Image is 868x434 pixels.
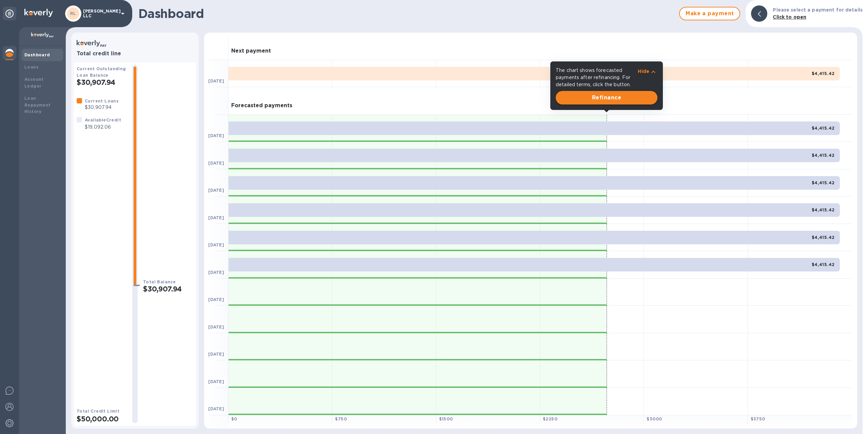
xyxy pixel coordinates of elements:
[143,279,176,284] b: Total Balance
[812,262,835,267] b: $4,415.42
[231,102,292,109] h3: Forecasted payments
[83,9,117,18] p: [PERSON_NAME] LLC
[208,133,224,138] b: [DATE]
[208,379,224,384] b: [DATE]
[231,48,271,54] h3: Next payment
[3,7,16,20] div: Unpin categories
[24,77,44,89] b: Account Ledger
[24,52,50,57] b: Dashboard
[812,207,835,212] b: $4,415.42
[85,117,121,122] b: Available Credit
[812,180,835,185] b: $4,415.42
[638,68,649,75] p: Hide
[24,9,53,17] img: Logo
[24,96,51,114] b: Loan Repayment History
[685,10,734,18] span: Make a payment
[773,14,806,20] b: Click to open
[208,161,224,166] b: [DATE]
[208,242,224,247] b: [DATE]
[208,188,224,193] b: [DATE]
[561,94,652,102] span: Refinance
[679,7,740,20] button: Make a payment
[208,352,224,357] b: [DATE]
[208,215,224,220] b: [DATE]
[77,51,193,57] h3: Total credit line
[556,67,638,88] p: The chart shows forecasted payments after refinancing. For detailed terms, click the button.
[751,416,765,421] b: $ 3750
[85,124,121,131] p: $19,092.06
[812,235,835,240] b: $4,415.42
[773,7,863,13] b: Please select a payment for details
[208,324,224,329] b: [DATE]
[543,416,557,421] b: $ 2250
[70,11,76,16] b: RL
[77,409,119,414] b: Total Credit Limit
[556,91,657,105] button: Refinance
[812,126,835,131] b: $4,415.42
[77,66,126,78] b: Current Outstanding Loan Balance
[208,270,224,275] b: [DATE]
[208,406,224,411] b: [DATE]
[85,98,119,103] b: Current Loans
[638,68,657,75] button: Hide
[24,64,39,70] b: Loans
[85,104,119,111] p: $30,907.94
[77,415,127,423] h2: $50,000.00
[439,416,453,421] b: $ 1500
[231,416,237,421] b: $ 0
[812,153,835,158] b: $4,415.42
[208,297,224,302] b: [DATE]
[138,6,676,21] h1: Dashboard
[143,285,193,293] h2: $30,907.94
[77,78,127,87] h2: $30,907.94
[812,71,835,76] b: $4,415.42
[335,416,347,421] b: $ 750
[208,78,224,83] b: [DATE]
[647,416,662,421] b: $ 3000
